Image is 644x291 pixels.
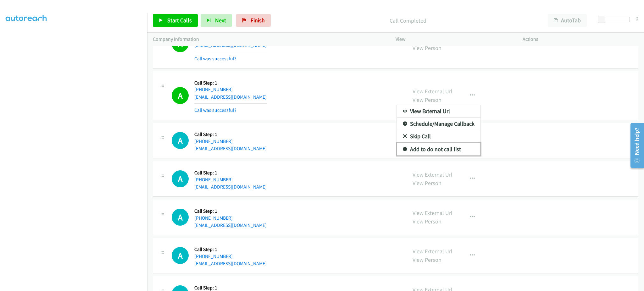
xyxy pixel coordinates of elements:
h1: A [172,132,189,149]
iframe: Resource Center [626,120,644,170]
h1: A [172,209,189,226]
a: Schedule/Manage Callback [397,118,480,130]
a: View External Url [397,105,480,118]
div: The call is yet to be attempted [172,170,189,187]
a: Skip Call [397,130,480,143]
div: The call is yet to be attempted [172,209,189,226]
h1: A [172,247,189,264]
h1: A [172,170,189,187]
div: The call is yet to be attempted [172,247,189,264]
div: The call is yet to be attempted [172,132,189,149]
a: Add to do not call list [397,143,480,156]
